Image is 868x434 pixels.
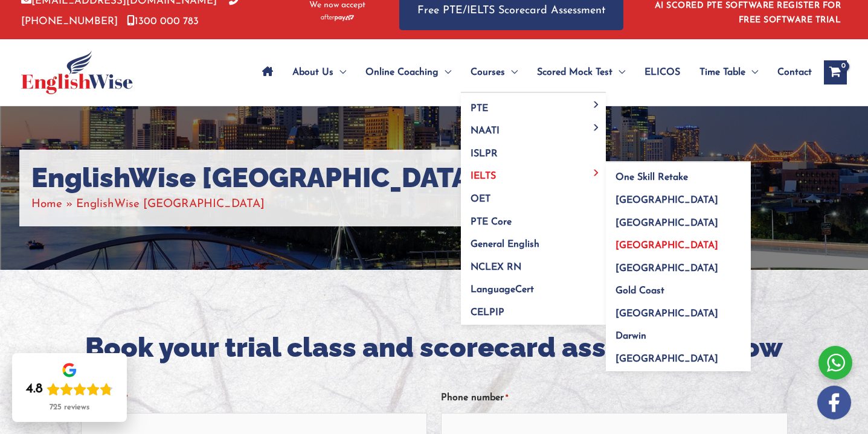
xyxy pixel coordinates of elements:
span: One Skill Retake [616,173,688,182]
span: Menu Toggle [590,101,603,108]
span: Menu Toggle [439,51,451,94]
span: [GEOGRAPHIC_DATA] [616,309,718,319]
span: NAATI [471,126,500,136]
a: View Shopping Cart, empty [824,60,847,85]
a: AI SCORED PTE SOFTWARE REGISTER FOR FREE SOFTWARE TRIAL [655,1,841,25]
a: ELICOS [635,51,690,94]
label: Phone number [441,388,508,408]
span: CELPIP [471,308,504,318]
a: PTE Core [461,206,606,229]
span: OET [471,194,490,204]
a: LanguageCert [461,275,606,298]
a: About UsMenu Toggle [283,51,356,94]
a: [GEOGRAPHIC_DATA] [606,298,751,321]
span: Menu Toggle [590,124,603,130]
a: Online CoachingMenu Toggle [356,51,461,94]
div: 4.8 [26,381,43,398]
a: Time TableMenu Toggle [690,51,768,94]
a: [GEOGRAPHIC_DATA] [606,231,751,254]
span: ELICOS [645,51,680,94]
span: General English [471,240,539,249]
span: Menu Toggle [505,51,518,94]
a: Darwin [606,321,751,344]
span: Menu Toggle [612,51,625,94]
a: Gold Coast [606,276,751,299]
a: 1300 000 783 [127,16,199,27]
span: [GEOGRAPHIC_DATA] [616,241,718,251]
img: white-facebook.png [817,386,851,420]
a: [GEOGRAPHIC_DATA] [606,208,751,231]
span: Menu Toggle [333,51,346,94]
img: Afterpay-Logo [321,14,354,21]
a: [GEOGRAPHIC_DATA] [606,253,751,276]
span: ISLPR [471,149,498,159]
span: Gold Coast [616,286,664,296]
span: Darwin [616,331,646,341]
a: Contact [768,51,812,94]
span: [GEOGRAPHIC_DATA] [616,264,718,273]
a: Scored Mock TestMenu Toggle [527,51,635,94]
a: One Skill Retake [606,162,751,185]
a: General English [461,229,606,252]
h1: EnglishWise [GEOGRAPHIC_DATA] [31,162,480,194]
a: ISLPR [461,138,606,161]
span: [GEOGRAPHIC_DATA] [616,354,718,364]
nav: Breadcrumbs [31,194,480,214]
a: NCLEX RN [461,252,606,275]
span: Time Table [699,51,745,94]
div: Rating: 4.8 out of 5 [26,381,113,398]
span: About Us [292,51,333,94]
span: NCLEX RN [471,263,521,272]
a: CELPIP [461,297,606,325]
a: PTEMenu Toggle [461,93,606,116]
nav: Site Navigation: Main Menu [252,51,812,94]
span: IELTS [471,171,496,181]
span: PTE Core [471,217,512,227]
a: [GEOGRAPHIC_DATA] [606,344,751,372]
span: Scored Mock Test [537,51,612,94]
label: Full name [81,388,127,408]
span: LanguageCert [471,285,534,295]
a: CoursesMenu Toggle [461,51,527,94]
a: OET [461,184,606,207]
span: Menu Toggle [590,169,603,176]
a: Home [31,199,62,210]
span: [GEOGRAPHIC_DATA] [616,219,718,228]
span: EnglishWise [GEOGRAPHIC_DATA] [76,199,265,210]
img: cropped-ew-logo [21,51,133,94]
h2: Book your trial class and scorecard assessment now [81,330,788,366]
span: PTE [471,104,488,113]
a: [GEOGRAPHIC_DATA] [606,185,751,208]
span: Menu Toggle [745,51,758,94]
a: NAATIMenu Toggle [461,116,606,139]
span: Courses [471,51,505,94]
div: 725 reviews [50,403,89,412]
a: IELTSMenu Toggle [461,161,606,184]
span: Online Coaching [365,51,439,94]
span: Contact [777,51,812,94]
span: [GEOGRAPHIC_DATA] [616,196,718,205]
